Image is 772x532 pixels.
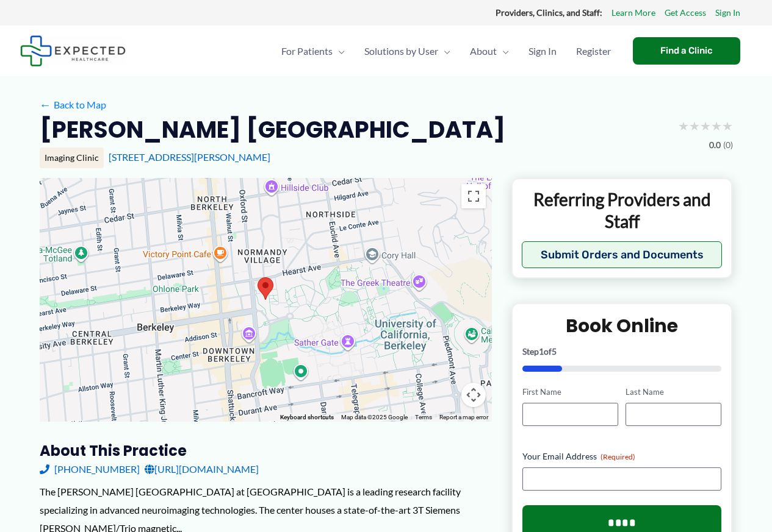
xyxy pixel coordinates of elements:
[519,30,566,73] a: Sign In
[633,37,740,65] a: Find a Clinic
[364,30,438,73] span: Solutions by User
[272,30,621,73] nav: Primary Site Navigation
[722,115,733,137] span: ★
[281,30,333,73] span: For Patients
[40,99,51,110] span: ←
[43,406,83,422] img: Google
[20,35,126,66] img: Expected Healthcare Logo - side, dark font, small
[611,5,655,21] a: Learn More
[40,460,140,478] a: [PHONE_NUMBER]
[522,450,722,463] label: Your Email Address
[497,30,509,73] span: Menu Toggle
[415,414,432,420] a: Terms (opens in new tab)
[438,30,450,73] span: Menu Toggle
[700,115,711,137] span: ★
[461,383,486,407] button: Map camera controls
[109,151,270,163] a: [STREET_ADDRESS][PERSON_NAME]
[145,460,259,478] a: [URL][DOMAIN_NAME]
[522,347,722,356] p: Step of
[678,115,689,137] span: ★
[522,188,723,233] p: Referring Providers and Staff
[626,386,721,398] label: Last Name
[43,406,83,422] a: Open this area in Google Maps (opens a new window)
[280,413,334,422] button: Keyboard shortcuts
[539,346,544,356] span: 1
[272,30,355,73] a: For PatientsMenu Toggle
[439,414,488,420] a: Report a map error
[689,115,700,137] span: ★
[40,147,104,168] div: Imaging Clinic
[522,386,618,398] label: First Name
[460,30,519,73] a: AboutMenu Toggle
[723,137,733,153] span: (0)
[715,5,740,21] a: Sign In
[601,452,635,461] span: (Required)
[496,7,602,18] strong: Providers, Clinics, and Staff:
[566,30,621,73] a: Register
[528,30,557,73] span: Sign In
[341,414,408,420] span: Map data ©2025 Google
[355,30,460,73] a: Solutions by UserMenu Toggle
[40,115,505,144] h2: [PERSON_NAME] [GEOGRAPHIC_DATA]
[709,137,721,153] span: 0.0
[461,184,486,208] button: Toggle fullscreen view
[40,96,106,114] a: ←Back to Map
[470,30,497,73] span: About
[711,115,722,137] span: ★
[665,5,706,21] a: Get Access
[552,346,557,356] span: 5
[576,30,611,73] span: Register
[522,241,723,268] button: Submit Orders and Documents
[40,441,492,460] h3: About this practice
[522,314,722,338] h2: Book Online
[333,30,345,73] span: Menu Toggle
